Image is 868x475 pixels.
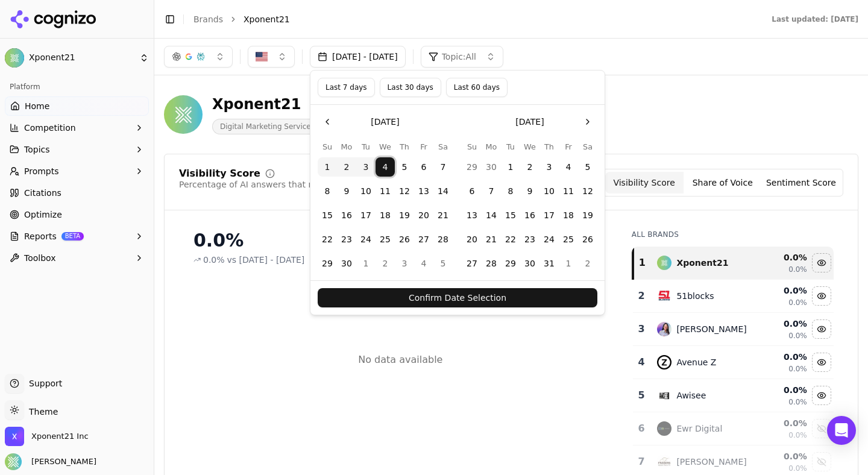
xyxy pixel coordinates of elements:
[212,95,322,114] div: Xponent21
[337,254,356,273] button: Monday, June 30th, 2025
[462,181,482,201] button: Sunday, July 6th, 2025
[657,421,671,436] img: ewr digital
[788,331,807,341] span: 0.0%
[446,78,508,97] button: Last 60 days
[578,230,597,249] button: Saturday, July 26th, 2025
[164,95,203,134] img: Xponent21
[633,280,834,313] tr: 251blocks51blocks0.0%0.0%Hide 51blocks data
[5,227,149,246] button: ReportsBETA
[788,464,807,473] span: 0.0%
[24,407,58,417] span: Theme
[395,230,414,249] button: Thursday, June 26th, 2025
[358,353,442,367] div: No data available
[462,230,482,249] button: Sunday, July 20th, 2025
[482,141,501,153] th: Monday
[356,141,376,153] th: Tuesday
[539,254,559,273] button: Thursday, July 31st, 2025
[756,351,807,363] div: 0.0 %
[482,230,501,249] button: Monday, July 21st, 2025
[337,157,356,177] button: Monday, June 2nd, 2025, selected
[756,450,807,462] div: 0.0 %
[5,205,149,224] a: Optimize
[578,157,597,177] button: Saturday, July 5th, 2025
[395,141,414,153] th: Thursday
[638,289,646,303] div: 2
[501,206,520,225] button: Tuesday, July 15th, 2025
[633,247,834,280] tr: 1xponent21Xponent210.0%0.0%Hide xponent21 data
[638,388,646,403] div: 5
[520,254,539,273] button: Wednesday, July 30th, 2025
[559,141,578,153] th: Friday
[5,118,149,137] button: Competition
[356,206,376,225] button: Tuesday, June 17th, 2025
[318,157,337,177] button: Sunday, June 1st, 2025, selected
[442,51,476,63] span: Topic: All
[762,172,840,193] button: Sentiment Score
[482,254,501,273] button: Monday, July 28th, 2025
[539,157,559,177] button: Thursday, July 3rd, 2025
[559,254,578,273] button: Friday, August 1st, 2025
[24,122,76,134] span: Competition
[433,157,453,177] button: Saturday, June 7th, 2025
[462,254,482,273] button: Sunday, July 27th, 2025
[179,178,392,190] div: Percentage of AI answers that mention your brand
[414,141,433,153] th: Friday
[318,206,337,225] button: Sunday, June 15th, 2025
[676,323,746,335] div: [PERSON_NAME]
[520,181,539,201] button: Wednesday, July 9th, 2025
[61,232,84,241] span: BETA
[520,206,539,225] button: Wednesday, July 16th, 2025
[414,181,433,201] button: Friday, June 13th, 2025
[632,230,834,239] div: All Brands
[605,172,684,193] button: Visibility Score
[24,187,61,199] span: Citations
[638,355,646,370] div: 4
[414,230,433,249] button: Friday, June 27th, 2025
[638,322,646,336] div: 3
[501,230,520,249] button: Tuesday, July 22nd, 2025
[676,257,728,269] div: Xponent21
[179,169,260,178] div: Visibility Score
[376,181,395,201] button: Wednesday, June 11th, 2025
[376,157,395,177] button: Wednesday, June 4th, 2025, selected
[812,452,831,471] button: Show frase data
[24,252,56,264] span: Toolbox
[244,13,290,25] span: Xponent21
[559,230,578,249] button: Friday, July 25th, 2025
[5,453,22,470] img: Courtney Turrin
[772,14,858,24] div: Last updated: [DATE]
[657,256,671,270] img: xponent21
[684,172,762,193] button: Share of Voice
[520,157,539,177] button: Wednesday, July 2nd, 2025
[318,288,597,307] button: Confirm Date Selection
[788,430,807,440] span: 0.0%
[318,141,337,153] th: Sunday
[5,77,149,96] div: Platform
[812,286,831,306] button: Hide 51blocks data
[24,230,57,242] span: Reports
[5,183,149,203] a: Citations
[29,52,134,63] span: Xponent21
[414,157,433,177] button: Friday, June 6th, 2025
[376,254,395,273] button: Wednesday, July 2nd, 2025
[193,13,747,25] nav: breadcrumb
[318,141,453,273] table: June 2025
[638,455,646,469] div: 7
[318,254,337,273] button: Sunday, June 29th, 2025
[414,206,433,225] button: Friday, June 20th, 2025
[482,157,501,177] button: Monday, June 30th, 2025
[578,206,597,225] button: Saturday, July 19th, 2025
[812,419,831,438] button: Show ewr digital data
[24,209,62,221] span: Optimize
[788,298,807,307] span: 0.0%
[788,397,807,407] span: 0.0%
[501,181,520,201] button: Tuesday, July 8th, 2025
[462,141,482,153] th: Sunday
[676,290,714,302] div: 51blocks
[337,230,356,249] button: Monday, June 23rd, 2025
[539,230,559,249] button: Thursday, July 24th, 2025
[756,285,807,297] div: 0.0 %
[318,230,337,249] button: Sunday, June 22nd, 2025
[395,181,414,201] button: Thursday, June 12th, 2025
[203,254,225,266] span: 0.0%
